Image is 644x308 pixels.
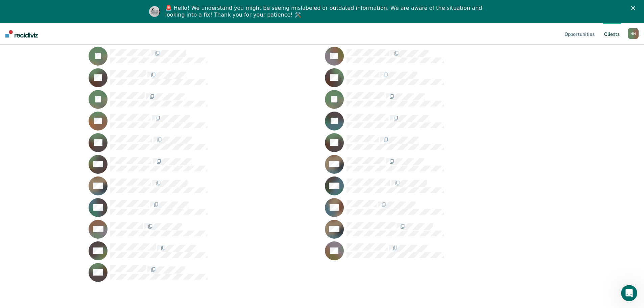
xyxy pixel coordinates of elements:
img: Profile image for Kim [149,6,160,17]
div: 🚨 Hello! We understand you might be seeing mislabeled or outdated information. We are aware of th... [165,5,484,18]
a: Opportunities [563,23,596,45]
div: Close [631,6,638,10]
button: HH [628,28,639,39]
iframe: Intercom live chat [621,285,637,301]
img: Recidiviz [5,30,38,38]
a: Clients [603,23,621,45]
div: H H [628,28,639,39]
